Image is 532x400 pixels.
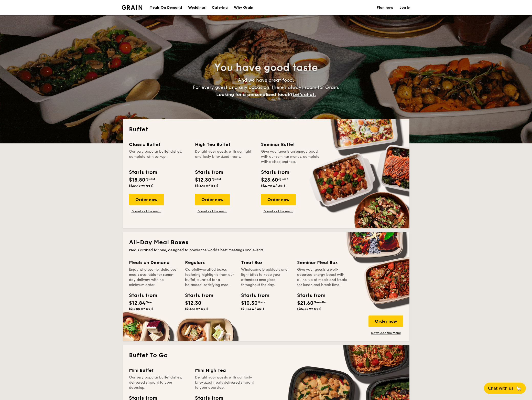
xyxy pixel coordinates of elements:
[185,259,235,266] div: Regulars
[195,141,255,148] div: High Tea Buffet
[211,177,221,181] span: /guest
[129,292,152,299] div: Starts from
[241,267,291,288] div: Wholesome breakfasts and light bites to keep your attendees energised throughout the day.
[292,92,316,97] span: Let's chat.
[195,149,255,164] div: Delight your guests with our light and tasty bite-sized treats.
[216,92,292,97] span: Looking for a personalised touch?
[297,259,347,266] div: Seminar Meal Box
[145,300,153,304] span: /box
[261,149,321,164] div: Give your guests an energy boost with our seminar menus, complete with coffee and tea.
[261,177,278,183] span: $25.60
[488,386,514,391] span: Chat with us
[129,238,403,247] h2: All-Day Meal Boxes
[185,307,208,311] span: ($13.41 w/ GST)
[129,367,189,374] div: Mini Buffet
[193,77,339,97] span: And we have great food. For every guest and any occasion, there’s always room for Grain.
[297,307,321,311] span: ($23.54 w/ GST)
[195,367,255,374] div: Mini High Tea
[185,292,208,299] div: Starts from
[368,315,403,327] div: Order now
[129,209,164,213] a: Download the menu
[129,248,403,253] div: Meals crafted for one, designed to power the world's best meetings and events.
[261,194,296,205] div: Order now
[195,375,255,390] div: Delight your guests with our tasty bite-sized treats delivered straight to your doorstep.
[129,141,189,148] div: Classic Buffet
[297,267,347,288] div: Give your guests a well-deserved energy boost with a line-up of meals and treats for lunch and br...
[185,300,201,306] span: $12.30
[145,177,155,181] span: /guest
[297,292,320,299] div: Starts from
[297,300,313,306] span: $21.60
[129,194,164,205] div: Order now
[261,184,285,187] span: ($27.90 w/ GST)
[214,61,318,74] span: You have good taste
[129,184,154,187] span: ($20.49 w/ GST)
[129,375,189,390] div: Our very popular buffet dishes, delivered straight to your doorstep.
[122,5,143,10] a: Logotype
[122,5,143,10] img: Grain
[129,149,189,164] div: Our very popular buffet dishes, complete with set-up.
[195,169,223,176] div: Starts from
[261,169,289,176] div: Starts from
[241,307,264,311] span: ($11.23 w/ GST)
[195,177,211,183] span: $12.30
[195,184,218,187] span: ($13.41 w/ GST)
[129,259,179,266] div: Meals on Demand
[261,141,321,148] div: Seminar Buffet
[278,177,288,181] span: /guest
[368,331,403,335] a: Download the menu
[185,267,235,288] div: Carefully-crafted boxes featuring highlights from our buffet, curated for a balanced, satisfying ...
[241,292,264,299] div: Starts from
[313,300,326,304] span: /bundle
[129,307,153,311] span: ($14.00 w/ GST)
[129,267,179,288] div: Enjoy wholesome, delicious meals available for same-day delivery with no minimum order.
[129,300,145,306] span: $12.84
[484,383,526,394] button: Chat with us🦙
[516,385,522,391] span: 🦙
[241,300,258,306] span: $10.30
[258,300,265,304] span: /box
[129,125,403,134] h2: Buffet
[241,259,291,266] div: Treat Box
[129,169,157,176] div: Starts from
[129,177,145,183] span: $18.80
[261,209,296,213] a: Download the menu
[195,209,230,213] a: Download the menu
[195,194,230,205] div: Order now
[129,351,403,360] h2: Buffet To Go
